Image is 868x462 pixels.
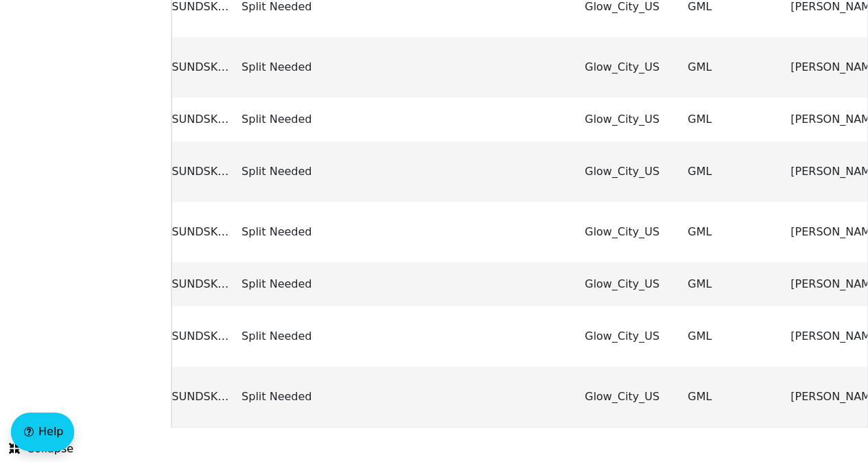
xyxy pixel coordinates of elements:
[133,202,236,262] td: WUXI SUNDSK NEW MATERIAL CO LTD [STREET_ADDRESS]
[579,141,682,202] td: Glow_City_US
[579,306,682,367] td: Glow_City_US
[579,202,682,262] td: Glow_City_US
[9,441,73,457] span: Collapse
[133,306,236,367] td: WUXI SUNDSK NEW MATERIAL CO LTD [STREET_ADDRESS]
[236,262,373,306] td: Split Needed
[236,141,373,202] td: Split Needed
[133,141,236,202] td: WUXI SUNDSK NEW MATERIAL CO LTD [STREET_ADDRESS]
[682,202,785,262] td: GML
[236,37,373,97] td: Split Needed
[38,424,63,440] span: Help
[579,367,682,427] td: Glow_City_US
[133,37,236,97] td: WUXI SUNDSK NEW MATERIAL CO LTD [STREET_ADDRESS]
[579,262,682,306] td: Glow_City_US
[133,367,236,427] td: WUXI SUNDSK NEW MATERIAL CO LTD [STREET_ADDRESS]
[682,37,785,97] td: GML
[682,306,785,367] td: GML
[682,97,785,141] td: GML
[682,141,785,202] td: GML
[579,37,682,97] td: Glow_City_US
[11,413,74,451] button: Help floatingactionbutton
[236,306,373,367] td: Split Needed
[236,202,373,262] td: Split Needed
[236,367,373,427] td: Split Needed
[133,262,236,306] td: WUXI SUNDSK NEW MATERIAL CO LTD [STREET_ADDRESS]
[579,97,682,141] td: Glow_City_US
[133,97,236,141] td: WUXI SUNDSK NEW MATERIAL CO LTD [STREET_ADDRESS]
[236,97,373,141] td: Split Needed
[682,367,785,427] td: GML
[682,262,785,306] td: GML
